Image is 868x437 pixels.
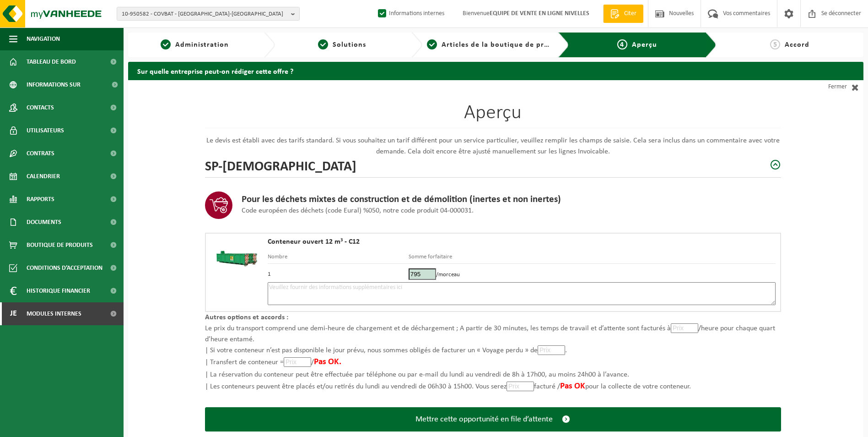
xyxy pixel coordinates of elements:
[632,41,657,49] span: Aperçu
[280,39,404,50] a: 2Solutions
[210,238,263,274] img: HK-XC-12-GN-00.png
[463,10,589,17] font: Bienvenue
[128,62,863,80] h2: Sur quelle entreprise peut-on rédiger cette offre ?
[161,39,171,49] span: 1
[205,135,781,157] p: Le devis est établi avec des tarifs standard. Si vous souhaitez un tarif différent pour un servic...
[314,358,341,366] span: Pas OK.
[205,103,781,128] h1: Aperçu
[671,323,698,333] input: Prix
[415,415,553,424] span: Mettre cette opportunité en file d’attente
[603,5,643,23] a: Citer
[721,39,859,50] a: 5Accord
[409,252,776,264] th: Somme forfaitaire
[576,39,698,50] a: 4Aperçu
[9,302,17,325] span: Je
[205,157,356,173] h2: SP-[DEMOGRAPHIC_DATA]
[828,80,847,94] font: Fermer
[268,264,409,282] td: 1
[490,10,589,17] strong: EQUIPE DE VENTE EN LIGNE NIVELLES
[242,194,561,205] h3: Pour les déchets mixtes de construction et de démolition (inertes et non inertes)
[409,268,436,280] input: Prix
[442,41,566,49] span: Articles de la boutique de produits
[268,252,409,264] th: Nombre
[27,73,106,96] span: Informations sur l’entreprise
[622,9,639,18] span: Citer
[27,96,54,119] span: Contacts
[175,41,229,49] span: Administration
[205,407,781,432] button: Mettre cette opportunité en file d’attente
[27,50,76,73] span: Tableau de bord
[27,257,102,279] span: Conditions d’acceptation
[507,382,534,391] input: Prix
[27,302,81,325] span: Modules internes
[242,205,561,216] p: Code européen des déchets (code Eural) %050, notre code produit 04-000031.
[27,142,54,165] span: Contrats
[770,39,780,49] span: 5
[133,39,257,50] a: 1Administration
[205,314,288,321] font: Autres options et accords :
[27,234,93,257] span: Boutique de produits
[538,345,565,355] input: Prix
[436,272,460,278] font: /morceau
[27,119,64,142] span: Utilisateurs
[268,238,776,246] h4: Conteneur ouvert 12 m³ - C12
[785,41,809,49] span: Accord
[205,325,775,390] font: Le prix du transport comprend une demi-heure de chargement et de déchargement ; A partir de 30 mi...
[27,165,60,188] span: Calendrier
[333,41,366,49] span: Solutions
[781,80,863,94] a: Fermer
[27,211,61,234] span: Documents
[284,357,311,367] input: Prix
[27,27,60,50] span: Navigation
[427,39,437,49] span: 3
[122,7,287,21] span: 10-950582 - COVBAT - [GEOGRAPHIC_DATA]-[GEOGRAPHIC_DATA]
[617,39,627,49] span: 4
[117,7,300,21] button: 10-950582 - COVBAT - [GEOGRAPHIC_DATA]-[GEOGRAPHIC_DATA]
[427,39,551,50] a: 3Articles de la boutique de produits
[27,279,90,302] span: Historique financier
[318,39,328,49] span: 2
[27,188,54,211] span: Rapports
[376,7,444,21] label: Informations internes
[560,382,585,391] span: Pas OK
